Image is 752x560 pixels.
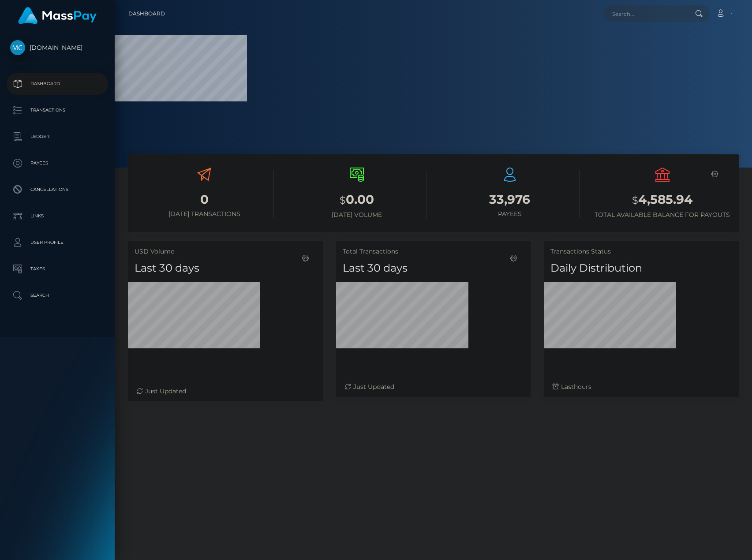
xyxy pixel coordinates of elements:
img: McLuck.com [10,40,25,55]
p: Payees [10,157,105,170]
input: Search... [604,5,687,22]
img: MassPay Logo [18,7,97,24]
div: Just Updated [137,387,314,396]
small: $ [340,194,346,206]
a: Links [7,205,108,227]
a: Dashboard [128,4,165,23]
a: Ledger [7,126,108,148]
a: Transactions [7,99,108,121]
h3: 0.00 [287,191,427,209]
p: Transactions [10,104,105,117]
h6: Total Available Balance for Payouts [593,211,732,219]
h4: Last 30 days [135,261,316,276]
div: Last hours [553,382,730,392]
div: Just Updated [345,382,522,392]
p: Ledger [10,130,105,143]
p: Dashboard [10,77,105,90]
h3: 33,976 [440,191,580,208]
h4: Daily Distribution [550,261,732,276]
h5: Total Transactions [343,247,524,256]
h5: USD Volume [135,247,316,256]
span: [DOMAIN_NAME] [7,44,108,52]
h4: Last 30 days [343,261,524,276]
p: Links [10,209,105,223]
a: User Profile [7,231,108,254]
h6: Payees [440,210,580,218]
p: Cancellations [10,183,105,196]
p: User Profile [10,236,105,249]
a: Payees [7,152,108,174]
p: Taxes [10,262,105,276]
h6: [DATE] Volume [287,211,427,219]
h5: Transactions Status [550,247,732,256]
a: Search [7,284,108,306]
a: Dashboard [7,73,108,95]
p: Search [10,289,105,302]
small: $ [632,194,638,206]
h3: 4,585.94 [593,191,732,209]
h6: [DATE] Transactions [135,210,274,218]
h3: 0 [135,191,274,208]
a: Cancellations [7,179,108,201]
a: Taxes [7,258,108,280]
